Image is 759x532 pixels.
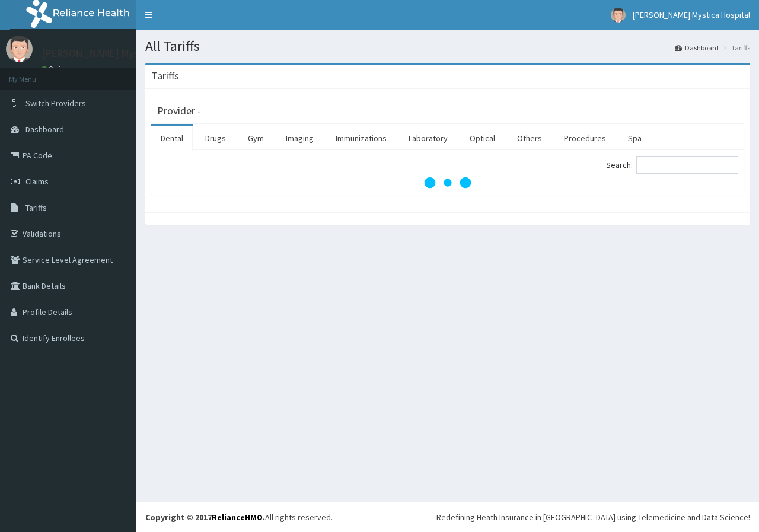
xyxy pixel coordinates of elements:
li: Tariffs [720,43,750,53]
span: Tariffs [25,202,47,213]
strong: Copyright © 2017 . [145,512,265,523]
img: User Image [6,36,33,62]
svg: audio-loading [424,159,471,206]
a: Online [42,65,70,73]
a: Laboratory [399,126,457,151]
h3: Tariffs [151,71,179,81]
a: Dental [151,126,193,151]
span: Switch Providers [25,98,86,109]
span: [PERSON_NAME] Mystica Hospital [633,9,750,20]
h3: Provider - [157,106,201,116]
a: Procedures [554,126,616,151]
p: [PERSON_NAME] Mystica Hospital [42,48,198,59]
a: Spa [618,126,651,151]
label: Search: [606,156,738,174]
a: RelianceHMO [212,512,263,523]
h1: All Tariffs [145,39,750,54]
footer: All rights reserved. [136,502,759,532]
a: Optical [460,126,505,151]
img: User Image [611,8,626,23]
a: Gym [238,126,273,151]
a: Others [508,126,551,151]
div: Redefining Heath Insurance in [GEOGRAPHIC_DATA] using Telemedicine and Data Science! [436,511,750,523]
span: Dashboard [25,124,64,135]
span: Claims [25,176,49,187]
a: Immunizations [326,126,396,151]
a: Imaging [276,126,323,151]
a: Dashboard [675,43,719,53]
input: Search: [636,156,738,174]
a: Drugs [196,126,235,151]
